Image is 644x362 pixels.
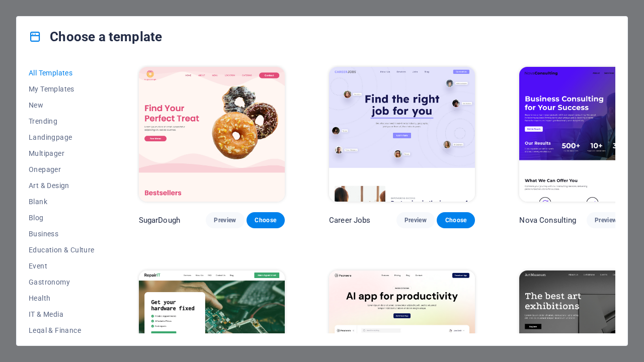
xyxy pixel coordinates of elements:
[29,177,95,194] button: Art & Design
[29,129,95,145] button: Landingpage
[29,310,95,318] span: IT & Media
[29,326,95,334] span: Legal & Finance
[29,242,95,258] button: Education & Culture
[29,194,95,210] button: Blank
[29,226,95,242] button: Business
[437,212,475,228] button: Choose
[29,210,95,226] button: Blog
[29,117,95,125] span: Trending
[29,113,95,129] button: Trending
[329,67,475,202] img: Career Jobs
[29,274,95,290] button: Gastronomy
[445,216,467,224] span: Choose
[29,290,95,306] button: Health
[29,145,95,161] button: Multipager
[29,258,95,274] button: Event
[247,212,285,228] button: Choose
[29,149,95,157] span: Multipager
[405,216,427,224] span: Preview
[595,216,617,224] span: Preview
[29,29,162,45] h4: Choose a template
[29,133,95,141] span: Landingpage
[29,69,95,77] span: All Templates
[396,212,435,228] button: Preview
[29,214,95,222] span: Blog
[29,198,95,206] span: Blank
[206,212,244,228] button: Preview
[255,216,277,224] span: Choose
[29,81,95,97] button: My Templates
[139,215,180,225] p: SugarDough
[29,306,95,322] button: IT & Media
[29,97,95,113] button: New
[29,230,95,238] span: Business
[214,216,236,224] span: Preview
[29,182,95,190] span: Art & Design
[29,85,95,93] span: My Templates
[29,294,95,302] span: Health
[29,322,95,338] button: Legal & Finance
[329,215,371,225] p: Career Jobs
[29,278,95,286] span: Gastronomy
[29,65,95,81] button: All Templates
[29,101,95,109] span: New
[139,67,285,202] img: SugarDough
[29,262,95,270] span: Event
[29,165,95,173] span: Onepager
[29,161,95,177] button: Onepager
[29,246,95,254] span: Education & Culture
[519,215,576,225] p: Nova Consulting
[587,212,625,228] button: Preview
